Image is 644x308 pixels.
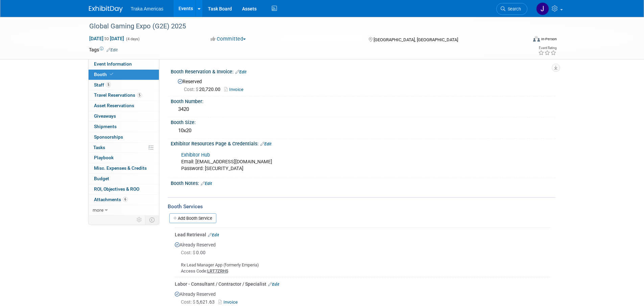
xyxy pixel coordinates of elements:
[89,90,159,100] a: Travel Reservations5
[89,70,159,80] a: Booth
[94,124,117,129] span: Shipments
[93,145,105,150] span: Tasks
[89,80,159,90] a: Staff5
[184,87,199,92] span: Cost: $
[94,103,134,108] span: Asset Reservations
[181,152,210,158] a: Exhibitor Hub
[171,178,555,187] div: Booth Notes:
[94,113,116,119] span: Giveaways
[134,215,145,224] td: Personalize Event Tab Strip
[176,104,550,115] div: 3420
[175,238,550,275] div: Already Reserved
[89,143,159,153] a: Tasks
[89,35,124,42] span: [DATE] [DATE]
[218,300,240,305] a: Invoice
[89,122,159,132] a: Shipments
[123,197,128,202] span: 6
[176,148,481,175] div: Email: [EMAIL_ADDRESS][DOMAIN_NAME] Password: [SECURITY_DATA]
[103,36,110,41] span: to
[89,46,118,53] td: Tags
[131,6,164,11] span: Traka Americas
[89,153,159,163] a: Playbook
[268,282,279,287] a: Edit
[487,35,557,45] div: Event Format
[89,101,159,111] a: Asset Reservations
[184,87,223,92] span: 20,720.00
[94,155,114,160] span: Playbook
[181,299,196,305] span: Cost: $
[171,67,555,75] div: Booth Reservation & Invoice:
[496,3,527,15] a: Search
[176,76,550,93] div: Reserved
[94,176,109,181] span: Budget
[137,93,142,98] span: 5
[505,6,521,11] span: Search
[94,186,139,192] span: ROI, Objectives & ROO
[106,48,118,52] a: Edit
[536,2,549,15] img: Jamie Saenz
[181,299,217,305] span: 5,621.63
[208,35,248,43] button: Committed
[169,213,216,223] a: Add Booth Service
[94,72,115,77] span: Booth
[224,87,247,92] a: Invoice
[125,37,140,41] span: (4 days)
[87,20,517,32] div: Global Gaming Expo (G2E) 2025
[110,72,113,76] i: Booth reservation complete
[538,46,556,50] div: Event Rating
[541,37,557,42] div: In-Person
[181,250,196,255] span: Cost: $
[89,163,159,173] a: Misc. Expenses & Credits
[93,207,103,213] span: more
[94,92,142,98] span: Travel Reservations
[94,134,123,140] span: Sponsorships
[235,70,246,74] a: Edit
[176,125,550,136] div: 10x20
[168,203,555,210] div: Booth Services
[89,6,123,13] img: ExhibitDay
[181,250,208,255] span: 0.00
[94,82,111,88] span: Staff
[175,231,550,238] div: Lead Retrieval
[89,184,159,194] a: ROI, Objectives & ROO
[171,117,555,126] div: Booth Size:
[171,139,555,147] div: Exhibitor Resources Page & Credentials:
[94,165,147,171] span: Misc. Expenses & Credits
[89,59,159,69] a: Event Information
[89,195,159,205] a: Attachments6
[208,233,219,237] a: Edit
[145,215,159,224] td: Toggle Event Tabs
[175,281,550,287] div: Labor - Consultant / Contractor / Specialist
[175,257,550,275] div: Rx Lead Manager App (formerly Emperia) Access Code:
[374,37,458,42] span: [GEOGRAPHIC_DATA], [GEOGRAPHIC_DATA]
[94,61,132,67] span: Event Information
[201,181,212,186] a: Edit
[260,142,271,146] a: Edit
[106,82,111,87] span: 5
[171,96,555,105] div: Booth Number:
[89,174,159,184] a: Budget
[89,132,159,142] a: Sponsorships
[89,111,159,121] a: Giveaways
[207,268,228,274] b: LRT7ZRH5
[94,197,128,202] span: Attachments
[89,205,159,215] a: more
[533,36,540,42] img: Format-Inperson.png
